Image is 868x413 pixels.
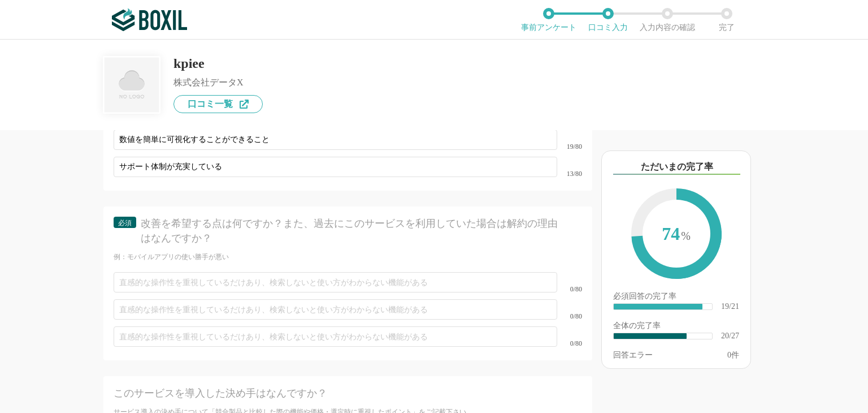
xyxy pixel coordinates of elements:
input: 直感的な操作性を重視しているだけあり、検索しないと使い方がわからない機能がある [114,326,557,347]
div: 0/80 [557,313,582,320]
div: 0/80 [557,286,582,292]
div: 20/27 [721,332,739,340]
div: ただいまの完了率 [613,160,740,175]
div: 全体の完了率 [613,322,739,332]
div: 改善を希望する点は何ですか？また、過去にこのサービスを利用していた場合は解約の理由はなんですか？ [141,217,562,245]
li: 入力内容の確認 [637,8,697,32]
div: ​ [614,304,702,309]
li: 完了 [697,8,756,32]
input: 直感的な操作性を重視しているだけあり、検索しないと使い方がわからない機能がある [114,272,557,292]
div: このサービスを導入した決め手はなんですか？ [114,386,535,401]
li: 事前アンケート [519,8,578,32]
div: kpiee [173,57,263,70]
input: 直感的な操作性を重視しているだけあり、検索しないと使い方がわからない機能がある [114,299,557,320]
input: UIがわかりやすく、タスク一覧を把握しやすい [114,130,557,150]
span: 必須 [118,219,132,227]
div: 13/80 [557,170,582,177]
div: 0/80 [557,340,582,347]
div: 件 [727,351,739,359]
div: 19/80 [557,143,582,150]
span: % [681,230,691,242]
li: 口コミ入力 [578,8,637,32]
div: 必須回答の完了率 [613,292,739,303]
span: 0 [727,351,731,359]
div: 株式会社データX [173,78,263,87]
div: 回答エラー [613,351,653,359]
div: 例：モバイルアプリの使い勝手が悪い [114,252,582,262]
div: ​ [614,333,687,339]
input: UIがわかりやすく、タスク一覧を把握しやすい [114,157,557,177]
div: 19/21 [721,303,739,311]
a: 口コミ一覧 [173,95,263,113]
span: 74 [643,200,710,270]
span: 口コミ一覧 [188,100,233,109]
img: ボクシルSaaS_ロゴ [112,8,187,31]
